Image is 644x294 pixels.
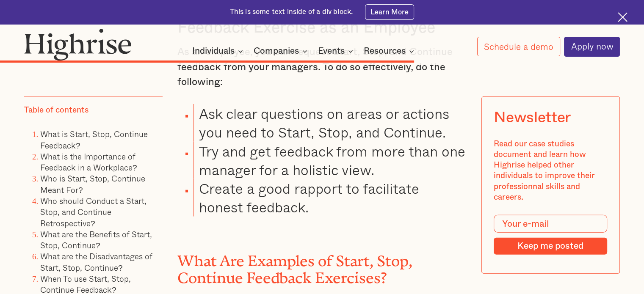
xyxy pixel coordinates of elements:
[318,46,356,56] div: Events
[254,46,310,56] div: Companies
[364,46,406,56] div: Resources
[40,195,146,229] a: Who should Conduct a Start, Stop, and Continue Retrospective?
[40,228,152,251] a: What are the Benefits of Start, Stop, Continue?
[254,46,299,56] div: Companies
[192,46,235,56] div: Individuals
[365,4,415,19] a: Learn More
[564,37,620,57] a: Apply now
[40,150,137,173] a: What is the Importance of Feedback in a Workplace?
[494,238,608,255] input: Keep me posted
[177,45,467,90] p: As an employee, you can request Start, Stop, and Continue feedback from your managers. To do so e...
[24,28,132,61] img: Highrise logo
[230,7,353,17] div: This is some text inside of a div block.
[494,139,608,203] div: Read our case studies document and learn how Highrise helped other individuals to improve their p...
[24,105,88,115] div: Table of contents
[40,128,148,151] a: What is Start, Stop, Continue Feedback?
[364,46,417,56] div: Resources
[193,104,467,141] li: Ask clear questions on areas or actions you need to Start, Stop, and Continue.
[494,215,608,255] form: Modal Form
[193,142,467,179] li: Try and get feedback from more than one manager for a holistic view.
[618,12,627,22] img: Cross icon
[177,249,467,283] h2: What Are Examples of Start, Stop, Continue Feedback Exercises?
[477,37,560,56] a: Schedule a demo
[318,46,345,56] div: Events
[193,179,467,216] li: Create a good rapport to facilitate honest feedback.
[192,46,246,56] div: Individuals
[40,172,145,195] a: Who is Start, Stop, Continue Meant For?
[494,215,608,233] input: Your e-mail
[494,109,571,126] div: Newsletter
[40,250,152,273] a: What are the Disadvantages of Start, Stop, Continue?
